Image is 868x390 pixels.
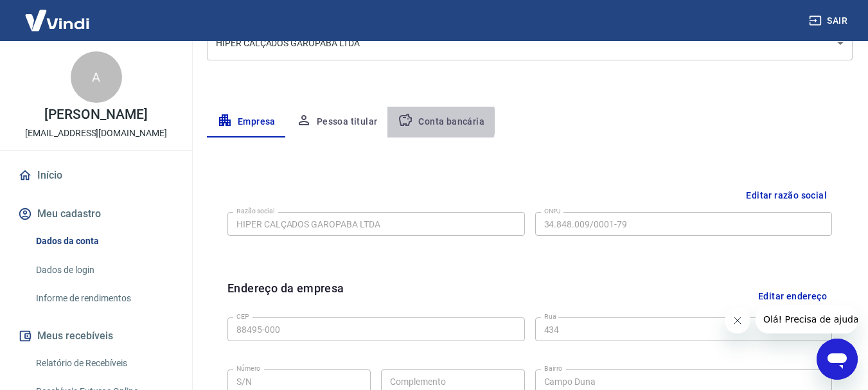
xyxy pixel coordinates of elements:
[741,184,832,208] button: Editar razão social
[31,257,177,283] a: Dados de login
[31,285,177,312] a: Informe de rendimentos
[207,107,286,137] button: Empresa
[725,308,750,333] iframe: Fechar mensagem
[71,51,122,103] div: A
[753,279,832,312] button: Editar endereço
[31,228,177,254] a: Dados da conta
[15,161,177,190] a: Início
[544,364,562,373] label: Bairro
[756,305,858,333] iframe: Mensagem da empresa
[387,107,495,137] button: Conta bancária
[544,206,561,216] label: CNPJ
[25,127,167,140] p: [EMAIL_ADDRESS][DOMAIN_NAME]
[236,206,274,216] label: Razão social
[15,200,177,228] button: Meu cadastro
[236,312,249,321] label: CEP
[817,339,858,380] iframe: Botão para abrir a janela de mensagens
[15,322,177,350] button: Meus recebíveis
[227,279,344,312] h6: Endereço da empresa
[44,108,147,121] p: [PERSON_NAME]
[286,107,388,137] button: Pessoa titular
[806,9,853,33] button: Sair
[31,350,177,377] a: Relatório de Recebíveis
[15,1,99,40] img: Vindi
[236,364,260,373] label: Número
[544,312,556,321] label: Rua
[207,26,853,60] div: HIPER CALÇADOS GAROPABA LTDA
[8,9,108,19] span: Olá! Precisa de ajuda?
